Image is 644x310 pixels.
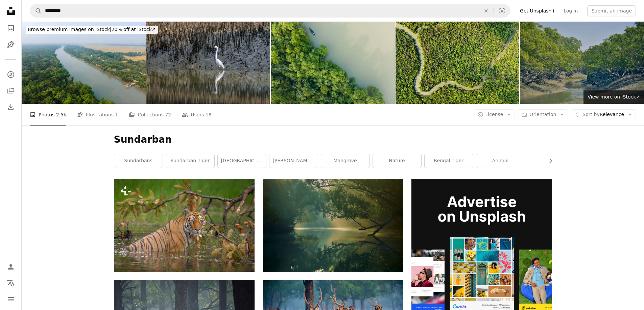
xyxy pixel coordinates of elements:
[114,179,255,272] img: a tiger in a body of water surrounded by trees
[582,112,599,117] span: Sort by
[114,134,552,146] h1: Sundarban
[476,154,525,168] a: animal
[494,4,510,17] button: Visual search
[263,179,403,272] img: lake surrounded with tall green trees
[26,26,158,34] div: 20% off at iStock ↗
[587,5,636,16] button: Submit an image
[146,22,270,104] img: A lone egret in the Sundarbans National Park.
[4,38,18,51] a: Illustrations
[30,4,42,17] button: Search Unsplash
[479,4,494,17] button: Clear
[129,104,171,125] a: Collections 72
[4,22,18,35] a: Photos
[4,276,18,290] button: Language
[263,222,403,228] a: lake surrounded with tall green trees
[4,260,18,274] a: Log in / Sign up
[588,94,640,100] span: View more on iStock ↗
[4,68,18,81] a: Explore
[520,22,644,104] img: Narrow creeks with river stream flowing into deep mangrove jungle, consisting of mainly Sundari t...
[582,111,624,118] span: Relevance
[4,100,18,114] a: Download History
[425,154,473,168] a: bengal tiger
[4,84,18,97] a: Collections
[115,111,118,118] span: 1
[485,112,503,117] span: License
[571,109,636,120] button: Sort byRelevance
[114,222,255,228] a: a tiger in a body of water surrounded by trees
[30,4,510,18] form: Find visuals sitewide
[271,22,395,104] img: Aerial Drone View of The Sundarbans_ A Symbol of Environmental Conservation and Beauty. Sundarban...
[544,154,552,168] button: scroll list to the right
[28,27,111,32] span: Browse premium images on iStock |
[559,5,582,16] a: Log in
[22,22,162,38] a: Browse premium images on iStock|20% off at iStock↗
[583,90,644,104] a: View more on iStock↗
[114,154,163,168] a: sundarbans
[4,292,18,306] button: Menu
[373,154,421,168] a: nature
[165,111,171,118] span: 72
[528,154,576,168] a: forest
[529,112,556,117] span: Orientation
[269,154,318,168] a: [PERSON_NAME][GEOGRAPHIC_DATA]
[77,104,118,125] a: Illustrations 1
[474,109,515,120] button: License
[218,154,266,168] a: [GEOGRAPHIC_DATA]
[516,5,559,16] a: Get Unsplash+
[396,22,520,104] img: Aerial Top View of Meandering River Through Sundarbans Mangrove Forest. UNESCO World Heritage Sit...
[206,111,212,118] span: 18
[182,104,212,125] a: Users 18
[166,154,214,168] a: sundarban tiger
[321,154,369,168] a: mangrove
[22,22,146,104] img: Aerial View of The Sundarbans. The Lush Green Heart of Bangladesh's Mangrove Forest
[518,109,568,120] button: Orientation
